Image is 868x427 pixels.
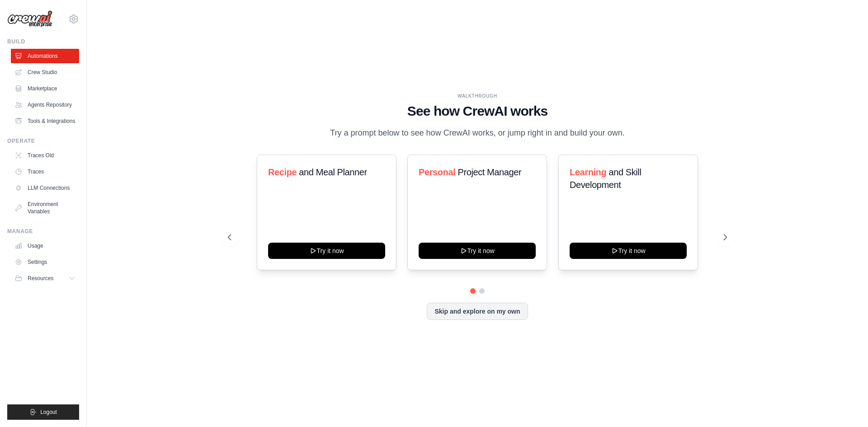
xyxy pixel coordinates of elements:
img: Logo [7,10,52,28]
button: Resources [11,271,79,286]
button: Try it now [268,243,385,259]
span: Logout [40,408,57,416]
span: Learning [570,167,606,177]
div: Build [7,38,79,45]
div: Manage [7,228,79,235]
a: Settings [11,255,79,269]
a: Traces Old [11,148,79,163]
button: Skip and explore on my own [427,303,528,320]
a: Traces [11,164,79,179]
span: Resources [28,275,53,282]
button: Try it now [419,243,536,259]
a: Agents Repository [11,98,79,112]
a: Crew Studio [11,65,79,80]
span: and Skill Development [570,167,641,190]
a: LLM Connections [11,181,79,195]
span: Recipe [268,167,297,177]
div: WALKTHROUGH [228,93,727,99]
a: Marketplace [11,81,79,96]
div: Operate [7,137,79,145]
h1: See how CrewAI works [228,103,727,119]
span: and Meal Planner [299,167,367,177]
button: Try it now [570,243,687,259]
a: Automations [11,49,79,63]
a: Usage [11,239,79,253]
span: Personal [419,167,455,177]
button: Logout [7,404,79,420]
a: Tools & Integrations [11,114,79,128]
p: Try a prompt below to see how CrewAI works, or jump right in and build your own. [325,127,629,140]
a: Environment Variables [11,197,79,219]
span: Project Manager [458,167,522,177]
